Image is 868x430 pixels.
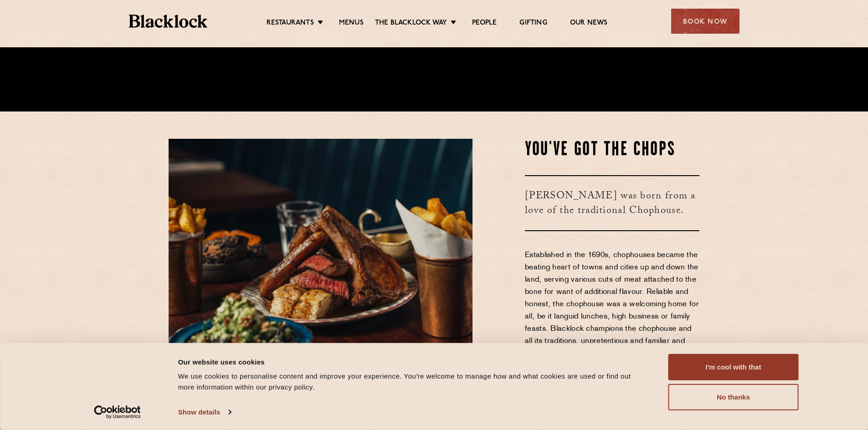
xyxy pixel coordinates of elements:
[129,15,208,28] img: BL_Textured_Logo-footer-cropped.svg
[525,139,699,162] h2: You've Got The Chops
[671,9,740,34] div: Book Now
[525,249,699,360] p: Established in the 1690s, chophouses became the beating heart of towns and cities up and down the...
[178,405,231,419] a: Show details
[339,19,364,29] a: Menus
[375,19,447,29] a: The Blacklock Way
[77,405,157,419] a: Usercentrics Cookiebot - opens in a new window
[570,19,608,29] a: Our News
[525,175,699,231] h3: [PERSON_NAME] was born from a love of the traditional Chophouse.
[267,19,314,29] a: Restaurants
[472,19,497,29] a: People
[178,371,648,393] div: We use cookies to personalise content and improve your experience. You're welcome to manage how a...
[668,354,799,380] button: I'm cool with that
[519,19,547,29] a: Gifting
[668,384,799,410] button: No thanks
[178,356,648,367] div: Our website uses cookies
